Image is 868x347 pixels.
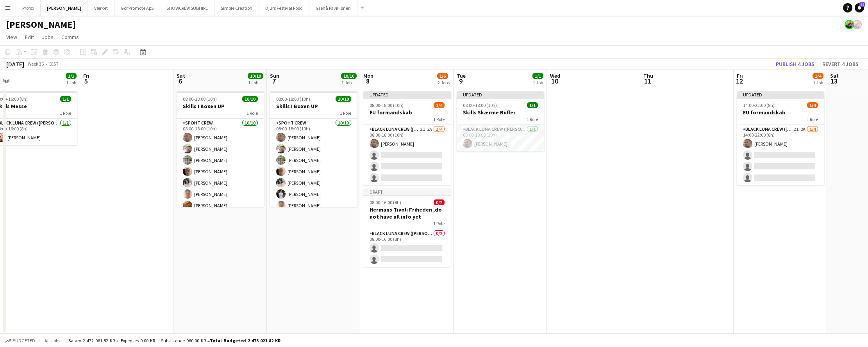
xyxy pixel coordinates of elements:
div: CEST [48,61,59,67]
button: Grenå Pavillionen [309,0,357,16]
button: GolfPromote ApS [114,0,160,16]
div: [DATE] [6,60,24,68]
button: Revert 4 jobs [819,59,862,69]
span: Budgeted [13,338,35,343]
span: Week 36 [26,61,45,67]
app-user-avatar: Danny Tranekær [845,20,854,29]
a: 44 [855,3,864,12]
a: View [3,32,20,42]
button: Værket [88,0,114,16]
app-user-avatar: Danny Tranekær [852,20,862,29]
span: Total Budgeted 2 473 021.82 KR [210,338,280,343]
button: Simple Creation [214,0,259,16]
span: View [6,34,17,41]
button: [PERSON_NAME] [41,0,88,16]
button: Djurs Festival Food [259,0,309,16]
a: Comms [58,32,82,42]
button: Profox [16,0,41,16]
span: Edit [25,34,34,41]
a: Jobs [39,32,57,42]
a: Edit [22,32,37,42]
div: Salary 2 472 061.82 KR + Expenses 0.00 KR + Subsistence 960.00 KR = [68,338,280,343]
button: SHOWCREW SUBHIRE [160,0,214,16]
span: 44 [859,2,865,7]
button: Publish 4 jobs [773,59,818,69]
span: Comms [61,34,79,41]
span: Jobs [42,34,54,41]
h1: [PERSON_NAME] [6,19,76,30]
button: Budgeted [4,336,36,345]
span: All jobs [43,338,62,343]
